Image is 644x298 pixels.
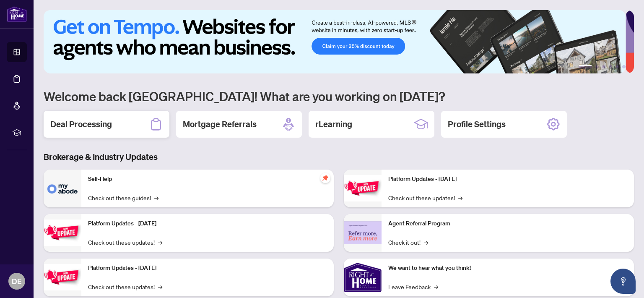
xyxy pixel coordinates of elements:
img: Slide 0 [44,10,626,73]
img: Platform Updates - September 16, 2025 [44,220,81,246]
h2: Profile Settings [448,118,506,130]
h3: Brokerage & Industry Updates [44,151,634,163]
a: Check out these updates!→ [88,238,162,247]
button: 3 [602,65,605,68]
a: Check out these guides!→ [88,193,158,202]
span: → [424,238,428,247]
span: DE [12,275,22,287]
span: pushpin [320,173,330,183]
button: 4 [609,65,612,68]
span: → [434,282,438,291]
p: Platform Updates - [DATE] [88,264,327,273]
button: 6 [622,65,626,68]
img: Self-Help [44,170,81,207]
a: Check out these updates!→ [88,282,162,291]
img: We want to hear what you think! [344,259,382,296]
a: Check it out!→ [388,238,428,247]
a: Check out these updates!→ [388,193,462,202]
h2: Mortgage Referrals [183,118,257,130]
p: We want to hear what you think! [388,264,627,273]
h2: Deal Processing [50,118,112,130]
button: Open asap [610,269,636,294]
button: 2 [595,65,599,68]
span: → [154,193,158,202]
a: Leave Feedback→ [388,282,438,291]
p: Platform Updates - [DATE] [388,175,627,184]
h2: rLearning [315,118,352,130]
img: Platform Updates - June 23, 2025 [344,175,382,201]
button: 5 [615,65,619,68]
p: Self-Help [88,175,327,184]
button: 1 [579,65,592,68]
span: → [158,282,162,291]
img: Agent Referral Program [344,221,382,244]
p: Platform Updates - [DATE] [88,219,327,228]
img: Platform Updates - July 21, 2025 [44,264,81,290]
img: logo [7,6,27,22]
p: Agent Referral Program [388,219,627,228]
h1: Welcome back [GEOGRAPHIC_DATA]! What are you working on [DATE]? [44,88,634,104]
span: → [458,193,462,202]
span: → [158,238,162,247]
